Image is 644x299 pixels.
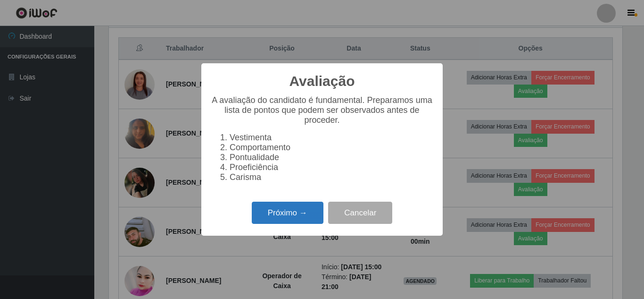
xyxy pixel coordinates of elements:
li: Comportamento [230,143,433,153]
li: Proeficiência [230,162,433,172]
h2: Avaliação [289,73,355,90]
li: Carisma [230,172,433,182]
li: Pontualidade [230,153,433,162]
p: A avaliação do candidato é fundamental. Preparamos uma lista de pontos que podem ser observados a... [211,95,433,125]
button: Cancelar [328,202,392,224]
li: Vestimenta [230,133,433,143]
button: Próximo → [252,202,323,224]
